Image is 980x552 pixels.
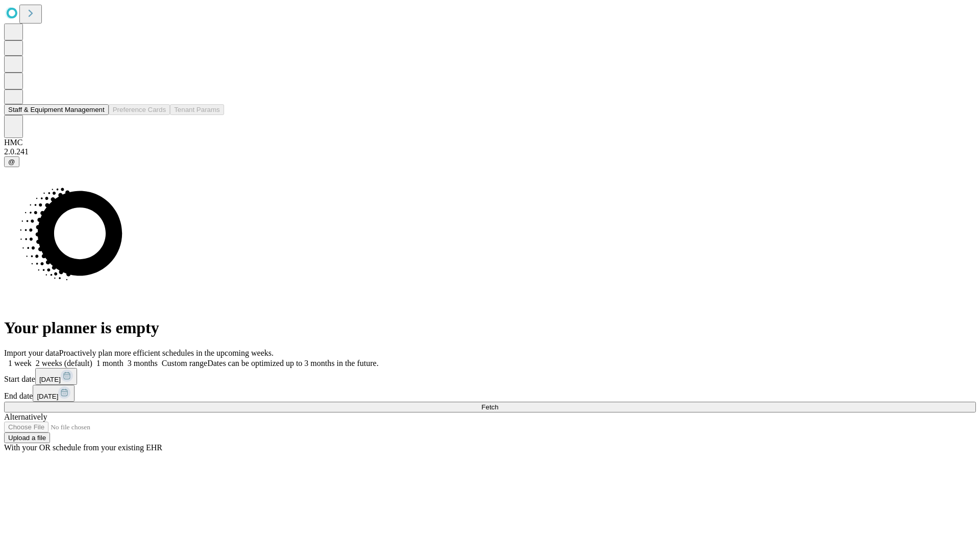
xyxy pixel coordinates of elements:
span: [DATE] [39,376,61,383]
div: Start date [4,368,976,385]
span: Import your data [4,349,59,357]
button: Upload a file [4,432,50,443]
span: @ [8,158,15,166]
span: With your OR schedule from your existing EHR [4,443,162,452]
button: [DATE] [35,368,77,385]
span: 1 month [96,359,124,367]
button: [DATE] [33,385,75,402]
div: HMC [4,138,976,147]
button: Fetch [4,402,976,412]
span: Dates can be optimized up to 3 months in the future. [207,359,378,367]
div: End date [4,385,976,402]
span: 2 weeks (default) [36,359,92,367]
button: Preference Cards [109,104,170,115]
span: Custom range [162,359,207,367]
span: 3 months [128,359,158,367]
span: 1 week [8,359,32,367]
button: Tenant Params [170,104,224,115]
span: Fetch [481,403,498,411]
h1: Your planner is empty [4,318,976,337]
span: [DATE] [37,393,58,400]
div: 2.0.241 [4,147,976,156]
span: Proactively plan more efficient schedules in the upcoming weeks. [59,349,274,357]
span: Alternatively [4,412,47,421]
button: @ [4,156,19,167]
button: Staff & Equipment Management [4,104,109,115]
